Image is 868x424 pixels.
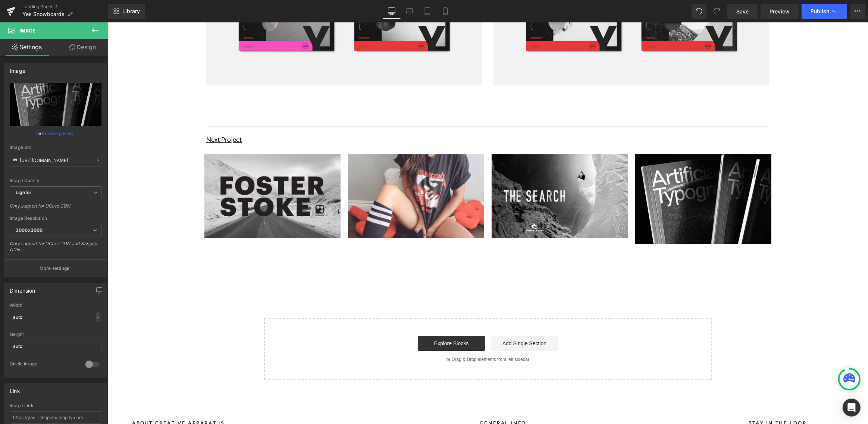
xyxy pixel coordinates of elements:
h2: About Creative Apparatus [24,397,155,405]
h2: General Info [372,397,424,405]
a: Mobile [436,4,454,19]
input: auto [10,340,101,352]
a: Laptop [401,4,419,19]
button: Undo [692,4,706,19]
div: Link [10,384,20,394]
div: Image Resolution [10,216,101,221]
span: Library [122,8,140,15]
div: Open Intercom Messenger [843,399,861,417]
div: Only support for UCare CDN [10,203,101,214]
a: Tablet [419,4,436,19]
span: Publish [811,8,829,14]
u: Next Project [98,113,134,121]
button: Redo [709,4,724,19]
div: Height [10,332,101,337]
a: Landing Pages [22,4,108,10]
h2: Stay In The Loop [641,397,736,405]
input: https://your-shop.myshopify.com [10,411,101,424]
div: Dimension [10,283,35,294]
p: or Drag & Drop elements from left sidebar [168,334,592,340]
a: Explore Blocks [310,314,377,328]
input: auto [10,311,101,323]
div: - [96,312,100,322]
span: Preview [770,7,790,15]
span: Save [736,7,749,15]
b: Lighter [16,190,31,195]
a: Browse gallery [42,127,74,140]
input: Link [10,154,101,167]
p: More settings [40,265,69,272]
div: Image Link [10,403,101,408]
div: Width [10,303,101,308]
a: Design [56,39,110,56]
a: Preview [761,4,799,19]
div: Only support for UCare CDN and Shopify CDN [10,241,101,258]
b: 3000x3000 [16,227,43,233]
div: Circle Image [10,361,78,369]
div: Image Src [10,145,101,150]
a: Add Single Section [383,314,450,328]
button: Publish [802,4,847,19]
a: Desktop [383,4,401,19]
span: Yes Snowboards [22,11,65,17]
a: New Library [108,4,145,19]
span: Image [19,28,35,34]
div: or [10,130,101,137]
button: More settings [4,259,107,277]
button: More [850,4,865,19]
div: Image Quality [10,178,101,183]
div: Image [10,63,25,74]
